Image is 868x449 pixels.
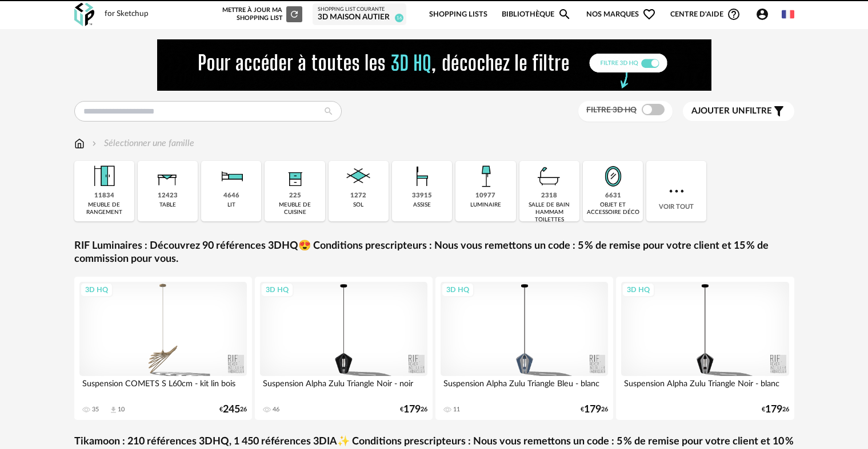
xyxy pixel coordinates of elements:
div: Suspension Alpha Zulu Triangle Bleu - blanc [441,376,609,399]
div: 10 [118,406,125,414]
div: 10977 [475,192,495,200]
div: 11834 [94,192,114,200]
div: 6631 [605,192,621,200]
div: 3D maison autier [318,13,401,23]
div: table [159,201,176,209]
div: meuble de cuisine [268,201,321,216]
span: Help Circle Outline icon [727,7,741,21]
a: Shopping List courante 3D maison autier 16 [318,6,401,23]
div: salle de bain hammam toilettes [523,201,576,224]
span: Ajouter un [691,107,745,115]
div: Mettre à jour ma Shopping List [220,6,302,22]
div: € 26 [219,406,247,414]
div: 3D HQ [441,282,474,297]
div: meuble de rangement [78,201,131,216]
div: objet et accessoire déco [586,201,639,216]
span: 245 [223,406,240,414]
img: Miroir.png [598,161,629,192]
span: Account Circle icon [755,7,769,21]
img: OXP [74,3,94,26]
span: Filter icon [772,104,786,118]
a: 3D HQ Suspension Alpha Zulu Triangle Noir - noir 46 €17926 [255,277,433,420]
div: 4646 [223,192,239,200]
span: Account Circle icon [755,7,774,21]
img: more.7b13dc1.svg [666,181,687,201]
div: 46 [273,406,279,414]
div: Shopping List courante [318,6,401,13]
span: filtre [691,106,772,117]
span: Download icon [109,406,118,414]
a: 3D HQ Suspension COMETS S L60cm - kit lin bois 35 Download icon 10 €24526 [74,277,253,420]
div: 225 [289,192,301,200]
div: 12423 [158,192,178,200]
a: 3D HQ Suspension Alpha Zulu Triangle Noir - blanc €17926 [616,277,794,420]
img: svg+xml;base64,PHN2ZyB3aWR0aD0iMTYiIGhlaWdodD0iMTciIHZpZXdCb3g9IjAgMCAxNiAxNyIgZmlsbD0ibm9uZSIgeG... [74,137,85,150]
img: fr [782,8,794,21]
span: Filtre 3D HQ [586,106,637,114]
div: Sélectionner une famille [90,137,194,150]
div: 3D HQ [261,282,294,297]
img: svg+xml;base64,PHN2ZyB3aWR0aD0iMTYiIGhlaWdodD0iMTYiIHZpZXdCb3g9IjAgMCAxNiAxNiIgZmlsbD0ibm9uZSIgeG... [90,137,99,150]
img: Table.png [152,161,183,192]
span: 179 [765,406,782,414]
div: € 26 [400,406,427,414]
div: 2318 [541,192,557,200]
div: luminaire [470,201,501,209]
div: € 26 [581,406,608,414]
div: assise [413,201,431,209]
div: Voir tout [646,161,706,221]
span: Magnify icon [558,7,571,21]
img: Sol.png [343,161,374,192]
a: RIF Luminaires : Découvrez 90 références 3DHQ😍 Conditions prescripteurs : Nous vous remettons un ... [74,240,794,266]
a: BibliothèqueMagnify icon [502,1,571,28]
span: Refresh icon [289,11,299,17]
img: Salle%20de%20bain.png [534,161,565,192]
span: Centre d'aideHelp Circle Outline icon [670,7,741,21]
div: 33915 [412,192,432,200]
a: 3D HQ Suspension Alpha Zulu Triangle Bleu - blanc 11 €17926 [435,277,614,420]
div: 3D HQ [80,282,113,297]
span: Heart Outline icon [642,7,656,21]
img: Rangement.png [279,161,310,192]
div: € 26 [762,406,789,414]
img: Luminaire.png [470,161,501,192]
div: 35 [92,406,99,414]
div: Suspension COMETS S L60cm - kit lin bois [79,376,247,399]
img: Meuble%20de%20rangement.png [89,161,119,192]
div: Suspension Alpha Zulu Triangle Noir - noir [260,376,428,399]
div: lit [227,201,235,209]
div: sol [353,201,363,209]
img: Literie.png [216,161,247,192]
div: Suspension Alpha Zulu Triangle Noir - blanc [621,376,789,399]
div: for Sketchup [105,9,149,19]
span: Nos marques [586,1,656,28]
button: Ajouter unfiltre Filter icon [683,102,794,121]
span: 16 [395,14,403,22]
div: 1272 [350,192,366,200]
img: Assise.png [407,161,438,192]
span: 179 [584,406,601,414]
a: Shopping Lists [429,1,487,28]
div: 11 [453,406,460,414]
div: 3D HQ [622,282,655,297]
img: FILTRE%20HQ%20NEW_V1%20(4).gif [157,39,711,91]
span: 179 [403,406,421,414]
